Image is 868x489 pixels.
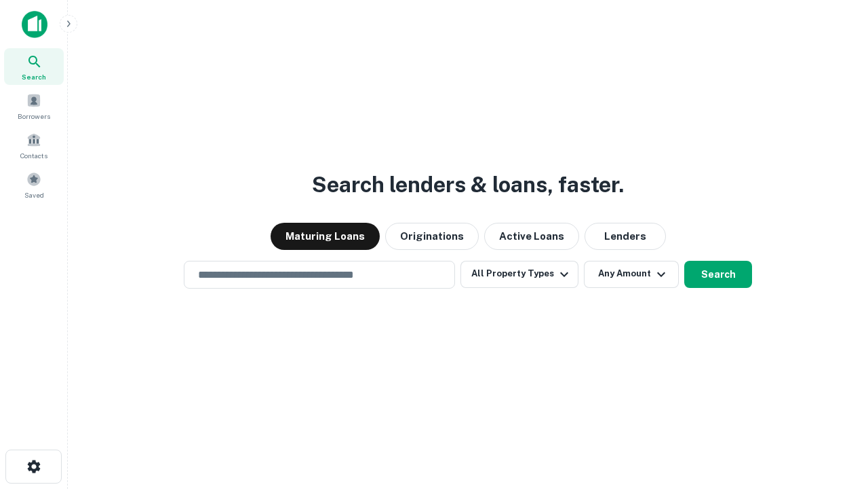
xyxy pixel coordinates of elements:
[22,71,46,82] span: Search
[24,189,44,200] span: Saved
[4,88,64,124] a: Borrowers
[271,223,380,250] button: Maturing Loans
[4,166,64,203] a: Saved
[585,223,666,250] button: Lenders
[22,11,47,38] img: capitalize-icon.png
[484,223,579,250] button: Active Loans
[4,127,64,164] a: Contacts
[684,261,752,288] button: Search
[460,261,578,288] button: All Property Types
[20,150,47,161] span: Contacts
[385,223,479,250] button: Originations
[312,168,624,201] h3: Search lenders & loans, faster.
[584,261,679,288] button: Any Amount
[18,111,50,122] span: Borrowers
[4,48,64,85] a: Search
[800,380,868,446] iframe: Chat Widget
